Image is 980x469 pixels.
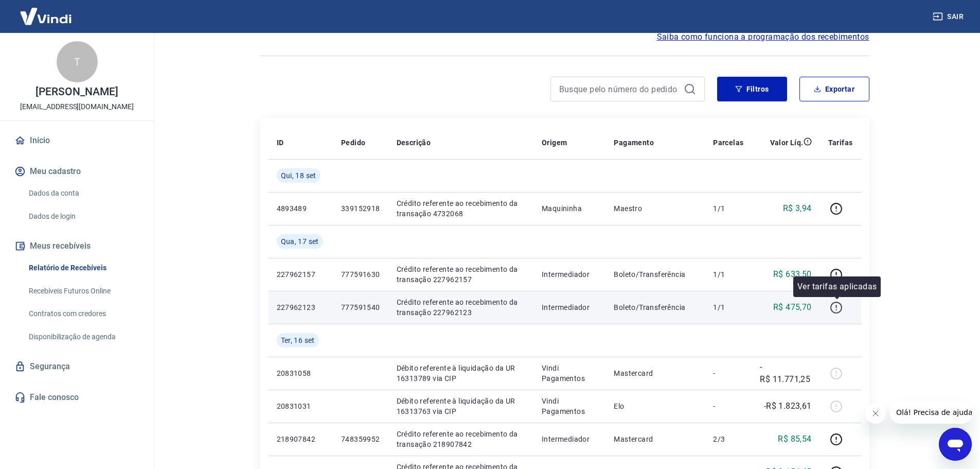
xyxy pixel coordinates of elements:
[657,31,869,43] a: Saiba como funciona a programação dos recebimentos
[542,363,597,384] p: Vindi Pagamentos
[614,434,697,444] p: Mastercard
[773,268,812,281] p: R$ 633,50
[713,137,743,148] p: Parcelas
[713,401,743,411] p: -
[12,160,141,183] button: Meu cadastro
[713,269,743,280] p: 1/1
[397,429,526,449] p: Crédito referente ao recebimento da transação 218907842
[542,203,597,214] p: Maquininha
[397,363,526,384] p: Débito referente à liquidação da UR 16313789 via CIP
[559,81,680,97] input: Busque pelo número do pedido
[35,86,118,97] p: [PERSON_NAME]
[614,203,697,214] p: Maestro
[25,303,141,324] a: Contratos com credores
[773,301,812,314] p: R$ 475,70
[865,403,886,424] iframe: Fechar mensagem
[828,137,853,148] p: Tarifas
[778,433,811,445] p: R$ 85,54
[397,297,526,318] p: Crédito referente ao recebimento da transação 227962123
[12,129,141,152] a: Início
[12,355,141,378] a: Segurança
[890,401,972,424] iframe: Mensagem da empresa
[614,401,697,411] p: Elo
[281,335,315,345] span: Ter, 16 set
[12,386,141,409] a: Fale conosco
[713,302,743,312] p: 1/1
[57,41,98,82] div: T
[277,401,325,411] p: 20831031
[931,7,968,26] button: Sair
[939,428,972,461] iframe: Botão para abrir a janela de mensagens
[764,400,812,412] p: -R$ 1.823,61
[277,302,325,312] p: 227962123
[614,269,697,280] p: Boleto/Transferência
[542,302,597,312] p: Intermediador
[25,183,141,204] a: Dados da conta
[12,1,79,32] img: Vindi
[614,368,697,378] p: Mastercard
[397,264,526,285] p: Crédito referente ao recebimento da transação 227962157
[20,101,134,112] p: [EMAIL_ADDRESS][DOMAIN_NAME]
[25,257,141,279] a: Relatório de Recebíveis
[542,434,597,444] p: Intermediador
[341,269,380,280] p: 777591630
[713,368,743,378] p: -
[277,203,325,214] p: 4893489
[277,434,325,444] p: 218907842
[341,137,365,148] p: Pedido
[6,7,86,15] span: Olá! Precisa de ajuda?
[397,137,431,148] p: Descrição
[717,77,787,101] button: Filtros
[25,206,141,227] a: Dados de login
[799,77,869,101] button: Exportar
[797,281,877,293] p: Ver tarifas aplicadas
[341,203,380,214] p: 339152918
[770,137,804,148] p: Valor Líq.
[713,434,743,444] p: 2/3
[341,302,380,312] p: 777591540
[277,368,325,378] p: 20831058
[25,326,141,348] a: Disponibilização de agenda
[25,281,141,302] a: Recebíveis Futuros Online
[281,170,316,181] span: Qui, 18 set
[760,361,811,386] p: -R$ 11.771,25
[542,269,597,280] p: Intermediador
[397,396,526,416] p: Débito referente à liquidação da UR 16313763 via CIP
[281,236,319,247] span: Qua, 17 set
[783,202,812,215] p: R$ 3,94
[713,203,743,214] p: 1/1
[277,269,325,280] p: 227962157
[12,235,141,257] button: Meus recebíveis
[397,198,526,219] p: Crédito referente ao recebimento da transação 4732068
[542,396,597,416] p: Vindi Pagamentos
[614,302,697,312] p: Boleto/Transferência
[614,137,654,148] p: Pagamento
[277,137,284,148] p: ID
[341,434,380,444] p: 748359952
[542,137,567,148] p: Origem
